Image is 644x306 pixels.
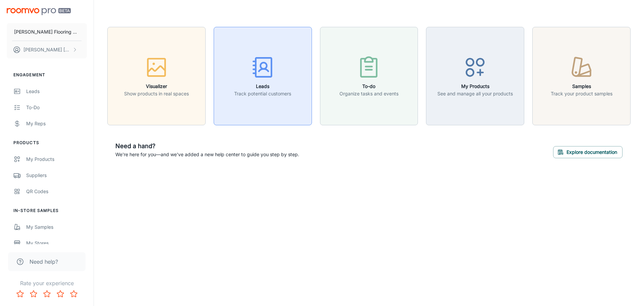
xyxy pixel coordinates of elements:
a: SamplesTrack your product samples [532,72,631,79]
p: [PERSON_NAME] Flooring Center [14,28,79,36]
p: [PERSON_NAME] [PERSON_NAME] [23,46,71,53]
p: Organize tasks and events [339,90,398,97]
p: Track your product samples [551,90,612,97]
p: See and manage all your products [437,90,513,97]
button: My ProductsSee and manage all your products [426,27,524,125]
a: To-doOrganize tasks and events [320,72,418,79]
h6: Leads [234,83,291,90]
button: [PERSON_NAME] Flooring Center [7,23,87,41]
a: LeadsTrack potential customers [214,72,312,79]
h6: Need a hand? [115,141,299,151]
div: My Products [26,156,87,163]
button: To-doOrganize tasks and events [320,27,418,125]
p: We're here for you—and we've added a new help center to guide you step by step. [115,151,299,158]
button: LeadsTrack potential customers [214,27,312,125]
button: VisualizerShow products in real spaces [107,27,206,125]
div: Suppliers [26,172,87,179]
p: Show products in real spaces [124,90,189,97]
img: Roomvo PRO Beta [7,8,71,15]
h6: Visualizer [124,83,189,90]
button: [PERSON_NAME] [PERSON_NAME] [7,41,87,58]
div: My Reps [26,120,87,127]
button: Explore documentation [553,146,623,158]
button: SamplesTrack your product samples [532,27,631,125]
div: QR Codes [26,188,87,195]
p: Track potential customers [234,90,291,97]
h6: My Products [437,83,513,90]
div: Leads [26,88,87,95]
h6: Samples [551,83,612,90]
a: My ProductsSee and manage all your products [426,72,524,79]
div: To-do [26,104,87,111]
a: Explore documentation [553,148,623,155]
h6: To-do [339,83,398,90]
